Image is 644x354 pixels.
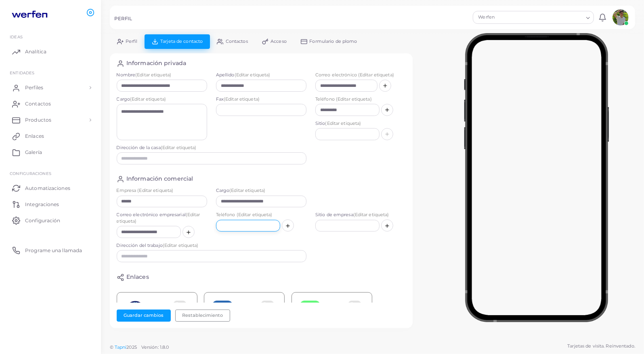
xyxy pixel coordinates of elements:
[229,188,265,193] span: (Editar etiqueta)
[117,72,207,78] label: Nombre
[6,144,95,160] a: Galería
[567,343,635,350] span: Tarjetas de visita. Reinventado.
[325,120,361,126] span: (Editar etiqueta)
[216,188,306,194] label: Cargo
[163,242,199,248] span: (Editar etiqueta)
[613,9,629,25] img: avatar
[117,242,307,249] label: Dirección del trabajo
[6,242,95,258] a: Programe una llamada
[216,96,306,103] label: Fax
[10,70,34,75] span: ENTIDADES
[126,60,186,67] h4: Información privada
[25,84,43,91] span: Perfiles
[125,301,145,321] img: tBfqPyxKFojqGaoiztU8iV9lvxKIMLIu-1712774312144.png
[226,39,248,44] span: Contactos
[7,8,52,23] img: logotipo
[25,133,44,140] span: Enlaces
[537,13,583,22] input: Buscar opción
[25,149,42,156] span: Galería
[126,39,138,44] span: Perfil
[235,72,271,78] span: (Editar etiqueta)
[117,212,200,224] span: (Editar etiqueta)
[25,217,60,224] span: Configuración
[315,120,406,127] label: Sitio
[300,301,320,321] img: whatsapp.png
[25,116,51,124] span: Productos
[6,80,95,96] a: Perfiles
[117,145,307,151] label: Dirección de la casa
[216,212,273,217] span: Teléfono (Editar etiqueta)
[6,212,95,228] a: Configuración
[224,96,260,102] span: (Editar etiqueta)
[6,112,95,128] a: Productos
[126,344,136,351] span: 2025
[117,310,171,322] button: Guardar cambios
[10,171,51,176] span: Configuraciones
[126,274,149,281] h4: Enlaces
[25,247,82,254] span: Programe una llamada
[315,212,406,218] label: Sitio de empresa
[126,175,193,183] h4: Información comercial
[25,201,59,208] span: Integraciones
[25,100,51,107] span: Contactos
[271,39,287,44] span: Acceso
[464,33,609,322] img: phone-mock.b55596b7.png
[6,96,95,112] a: Contactos
[309,39,357,44] span: Formulario de plomo
[130,96,166,102] span: (Editar etiqueta)
[141,344,169,350] span: Versión: 1.8.0
[160,39,203,44] span: Tarjeta de contacto
[117,212,207,225] label: Correo electrónico empresarial
[315,72,394,78] span: Correo electrónico (Editar etiqueta)
[473,11,594,24] div: Buscar opción
[25,48,46,55] span: Analítica
[161,145,197,150] span: (Editar etiqueta)
[216,72,306,78] label: Apellido
[6,44,95,60] a: Analítica
[6,196,95,212] a: Integraciones
[135,72,171,78] span: (Editar etiqueta)
[110,344,169,351] span: ©
[478,14,495,20] font: Werfen
[117,188,174,193] span: Empresa (Editar etiqueta)
[25,185,70,192] span: Automatizaciones
[10,34,23,39] span: IDEAS
[6,180,95,196] a: Automatizaciones
[6,128,95,144] a: Enlaces
[353,212,389,217] span: (Editar etiqueta)
[117,96,207,103] label: Cargo
[610,9,631,25] a: avatar
[175,310,230,322] button: Restablecimiento
[114,16,132,21] h5: PERFIL
[315,96,372,102] span: Teléfono (Editar etiqueta)
[212,301,233,321] img: linkedin.png
[115,344,127,350] a: Tapni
